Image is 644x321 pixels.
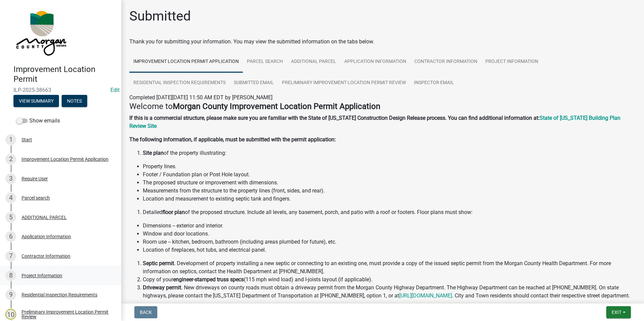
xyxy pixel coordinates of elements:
div: 1 [5,134,16,145]
button: Exit [606,306,631,318]
li: of the property illustrating: [143,149,636,157]
li: . New driveways on county roads must obtain a driveway permit from the Morgan County Highway Depa... [143,284,636,300]
strong: quit claim or warranty deed [199,300,264,307]
div: Parcel search [22,195,50,200]
strong: The following information, if applicable, must be submitted with the permit application: [129,136,336,143]
button: View Summary [13,95,59,107]
strong: Morgan County Improvement Location Permit Application [173,102,380,111]
a: Improvement Location Permit Application [129,51,243,73]
button: Notes [62,95,87,107]
a: Submitted Email [230,72,278,94]
a: Edit [110,87,120,93]
div: 10 [5,309,16,320]
label: Show emails [16,117,60,125]
button: Back [134,306,157,318]
div: Preliminary Improvement Location Permit Review [22,310,110,319]
span: Back [140,310,152,315]
h4: Welcome to [129,102,636,111]
img: Morgan County, Indiana [13,7,68,58]
a: Residential Inspection Requirements [129,72,230,94]
li: Room use -- kitchen, bedroom, bathroom (including areas plumbed for future), etc. [143,238,636,246]
div: 4 [5,192,16,203]
a: Inspector Email [410,72,458,94]
li: The proposed structure or improvement with dimensions. [143,179,636,187]
a: Application Information [340,51,410,73]
div: 8 [5,270,16,281]
strong: Driveway permit [143,284,181,291]
li: Measurements from the structure to the property lines (front, sides, and rear). [143,187,636,195]
div: 2 [5,154,16,165]
a: Project Information [481,51,542,73]
wm-modal-confirm: Notes [62,99,87,104]
div: 6 [5,231,16,242]
a: Parcel search [243,51,287,73]
div: Start [22,137,32,142]
a: [URL][DOMAIN_NAME] [399,292,452,299]
div: ADDITIONAL PARCEL [22,215,67,220]
strong: Site plan [143,150,164,156]
div: Improvement Location Permit Application [22,157,108,162]
a: ADDITIONAL PARCEL [287,51,340,73]
li: . Development of property installing a new septic or connecting to an existing one, must provide ... [143,259,636,276]
li: Detailed of the proposed structure. Include all levels, any basement, porch, and patio with a roo... [143,208,636,216]
h1: Submitted [129,8,191,24]
h4: Improvement Location Permit [13,65,116,84]
span: Exit [612,310,621,315]
a: Preliminary Improvement Location Permit Review [278,72,410,94]
div: 7 [5,251,16,261]
span: ILP-2025-38663 [13,87,108,93]
a: State of [US_STATE] Building Plan Review Site [129,115,620,129]
li: Dimensions -- exterior and interior. [143,222,636,230]
div: 5 [5,212,16,223]
a: Contractor Information [410,51,481,73]
span: Completed [DATE][DATE] 11:50 AM EDT by [PERSON_NAME] [129,94,272,101]
div: Application Information [22,234,71,239]
div: Contractor Information [22,254,70,258]
div: Project Information [22,273,62,278]
li: A copy of your recorded for the property. [143,300,636,308]
div: 3 [5,173,16,184]
div: Require User [22,176,48,181]
li: Copy of your (115 mph wind load) and I-joists layout (if applicable). [143,276,636,284]
div: 9 [5,289,16,300]
div: Thank you for submitting your information. You may view the submitted information on the tabs below. [129,38,636,46]
strong: engineer-stamped truss specs [173,276,244,283]
strong: If this is a commercial structure, please make sure you are familiar with the State of [US_STATE]... [129,115,540,121]
li: Location and measurement to existing septic tank and fingers. [143,195,636,203]
li: Property lines. [143,163,636,171]
li: Location of fireplaces, hot tubs, and electrical panel. [143,246,636,254]
strong: floor plan [162,209,185,215]
li: Window and door locations. [143,230,636,238]
strong: Septic permit [143,260,174,266]
li: Footer / Foundation plan or Post Hole layout. [143,171,636,179]
wm-modal-confirm: Summary [13,99,59,104]
div: Residential Inspection Requirements [22,292,97,297]
wm-modal-confirm: Edit Application Number [110,87,120,93]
